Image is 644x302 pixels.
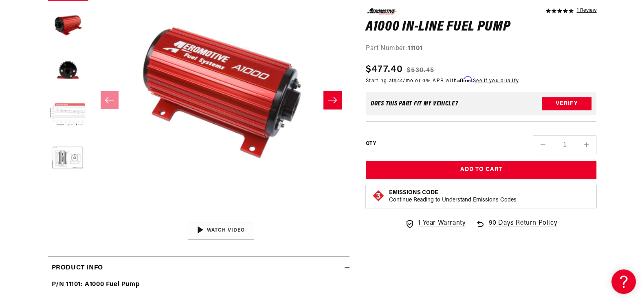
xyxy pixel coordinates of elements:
summary: Product Info [48,256,349,280]
button: Slide right [323,91,341,109]
span: $44 [394,78,403,83]
div: Does This part fit My vehicle? [371,101,458,107]
button: Emissions CodeContinue Reading to Understand Emissions Codes [389,189,517,204]
span: 90 Days Return Policy [488,218,557,237]
label: QTY [366,140,376,147]
strong: Emissions Code [389,190,438,196]
a: See if you qualify - Learn more about Affirm Financing (opens in modal) [473,78,519,83]
span: $477.40 [366,62,403,77]
div: Part Number: [366,44,597,54]
button: Load image 5 in gallery view [48,140,88,180]
strong: P/N 11101: A1000 Fuel Pump [52,281,140,288]
strong: 11101 [408,45,422,52]
button: Verify [542,97,591,110]
button: Add to Cart [366,161,597,179]
p: Continue Reading to Understand Emissions Codes [389,197,517,204]
a: 1 reviews [576,8,596,14]
p: Starting at /mo or 0% APR with . [366,77,519,84]
button: Load image 2 in gallery view [48,5,88,46]
h1: A1000 In-Line Fuel Pump [366,20,597,33]
a: 90 Days Return Policy [475,218,557,237]
button: Load image 3 in gallery view [48,50,88,91]
span: 1 Year Warranty [418,218,466,229]
s: $530.45 [407,65,434,75]
a: 1 Year Warranty [405,218,466,229]
button: Slide left [101,91,119,109]
h2: Product Info [52,263,103,274]
img: Emissions code [372,189,385,202]
button: Load image 4 in gallery view [48,95,88,136]
span: Affirm [457,76,472,82]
